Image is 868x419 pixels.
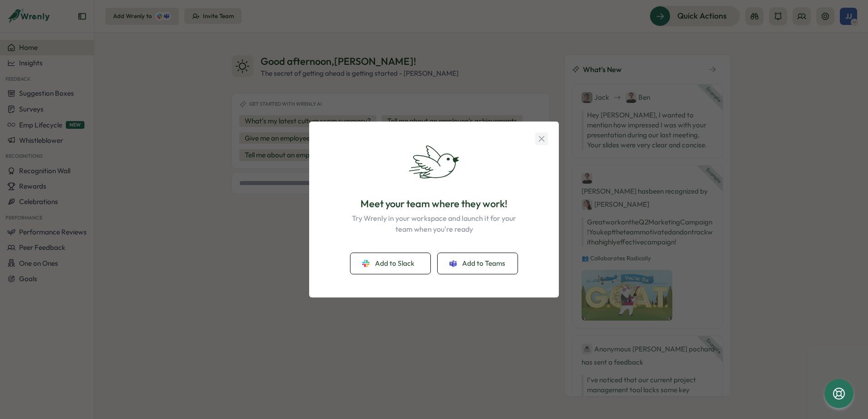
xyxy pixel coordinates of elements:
span: Add to Slack [375,258,414,268]
span: Add to Teams [462,258,505,268]
p: Try Wrenly in your workspace and launch it for your team when you're ready [347,213,521,235]
button: Add to Slack [350,253,430,274]
button: Add to Teams [438,253,518,274]
p: Meet your team where they work! [360,197,508,211]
